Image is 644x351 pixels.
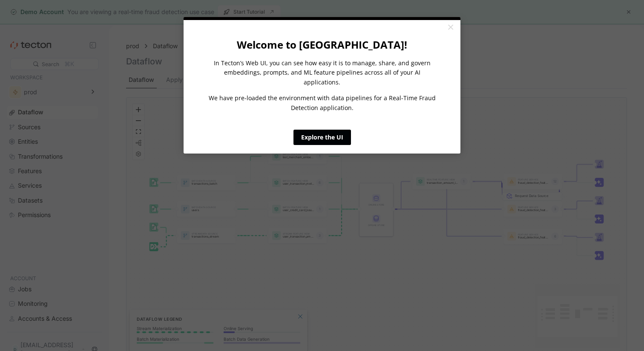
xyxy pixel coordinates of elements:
a: Close modal [443,20,458,35]
p: In Tecton’s Web UI, you can see how easy it is to manage, share, and govern embeddings, prompts, ... [207,58,437,87]
strong: Welcome to [GEOGRAPHIC_DATA]! [237,38,407,52]
a: Explore the UI [293,130,351,145]
p: We have pre-loaded the environment with data pipelines for a Real-Time Fraud Detection application. [207,93,437,113]
div: current step [184,17,460,20]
